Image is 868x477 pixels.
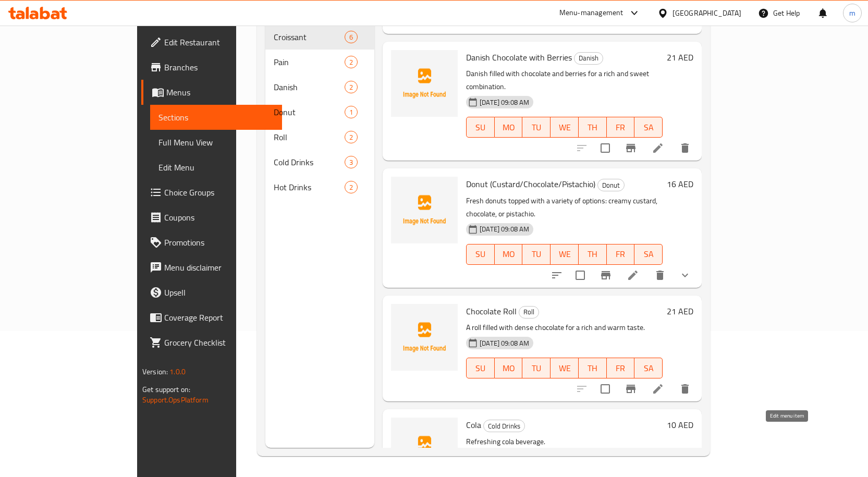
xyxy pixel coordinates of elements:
span: Branches [164,61,274,74]
button: Branch-specific-item [618,136,643,161]
h6: 21 AED [667,50,693,65]
button: TU [522,358,551,378]
div: Roll [519,306,539,319]
div: items [345,31,358,43]
span: Cola [466,417,481,433]
p: A roll filled with dense chocolate for a rich and warm taste. [466,321,663,334]
span: Menus [166,86,274,99]
div: Croissant6 [265,25,374,50]
a: Support.OpsPlatform [142,393,209,407]
span: TU [527,120,546,135]
p: Refreshing cola beverage. [466,435,663,448]
span: Pain [274,56,345,68]
span: Select to update [569,264,591,286]
a: Edit Menu [150,155,282,180]
span: FR [611,120,631,135]
div: items [345,56,358,68]
span: Hot Drinks [274,181,345,193]
span: 1.0.0 [169,365,186,378]
div: Donut1 [265,100,374,125]
button: FR [607,244,635,265]
span: Full Menu View [158,136,274,149]
span: WE [555,361,574,376]
span: Cold Drinks [274,156,345,168]
img: Danish Chocolate with Berries [391,50,458,117]
div: items [345,106,358,118]
span: Donut (Custard/Chocolate/Pistachio) [466,176,595,192]
a: Menu disclaimer [141,255,282,280]
span: Choice Groups [164,186,274,199]
div: Pain2 [265,50,374,75]
a: Edit menu item [652,383,664,395]
a: Edit menu item [627,269,639,282]
span: Select to update [594,137,616,159]
div: items [345,181,358,193]
span: Edit Restaurant [164,36,274,48]
span: SA [639,247,658,262]
span: Grocery Checklist [164,336,274,349]
span: Danish [274,81,345,93]
span: SA [639,361,658,376]
span: Danish [574,52,603,64]
button: delete [673,136,698,161]
span: TU [527,247,546,262]
div: [GEOGRAPHIC_DATA] [673,7,741,19]
span: [DATE] 09:08 AM [475,224,533,234]
span: SU [471,120,491,135]
button: Branch-specific-item [618,376,643,401]
button: sort-choices [544,263,569,288]
button: TH [579,358,607,378]
span: SA [639,120,658,135]
a: Coupons [141,205,282,230]
span: Select to update [594,378,616,400]
span: Menu disclaimer [164,261,274,274]
span: WE [555,247,574,262]
span: WE [555,120,574,135]
span: 2 [345,182,357,192]
div: Donut [597,179,625,191]
img: Donut (Custard/Chocolate/Pistachio) [391,177,458,243]
button: MO [495,358,523,378]
span: Croissant [274,31,345,43]
button: WE [551,244,579,265]
span: TH [583,361,603,376]
button: MO [495,117,523,138]
span: MO [499,120,519,135]
button: MO [495,244,523,265]
button: SA [634,117,663,138]
span: MO [499,247,519,262]
span: Get support on: [142,383,190,396]
span: Promotions [164,236,274,249]
h6: 16 AED [667,177,693,191]
a: Choice Groups [141,180,282,205]
div: items [345,131,358,143]
div: Danish [574,52,603,65]
span: TH [583,247,603,262]
button: TH [579,117,607,138]
span: 2 [345,132,357,142]
span: Danish Chocolate with Berries [466,50,572,65]
span: FR [611,361,631,376]
a: Upsell [141,280,282,305]
nav: Menu sections [265,20,374,204]
div: items [345,156,358,168]
a: Coverage Report [141,305,282,330]
button: Branch-specific-item [593,263,618,288]
h6: 21 AED [667,304,693,319]
a: Grocery Checklist [141,330,282,355]
button: TU [522,244,551,265]
button: TU [522,117,551,138]
button: delete [673,376,698,401]
span: 1 [345,107,357,117]
button: FR [607,358,635,378]
span: Roll [519,306,539,318]
span: Sections [158,111,274,124]
span: Coupons [164,211,274,224]
span: TU [527,361,546,376]
button: SA [634,244,663,265]
span: 3 [345,157,357,167]
span: Roll [274,131,345,143]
